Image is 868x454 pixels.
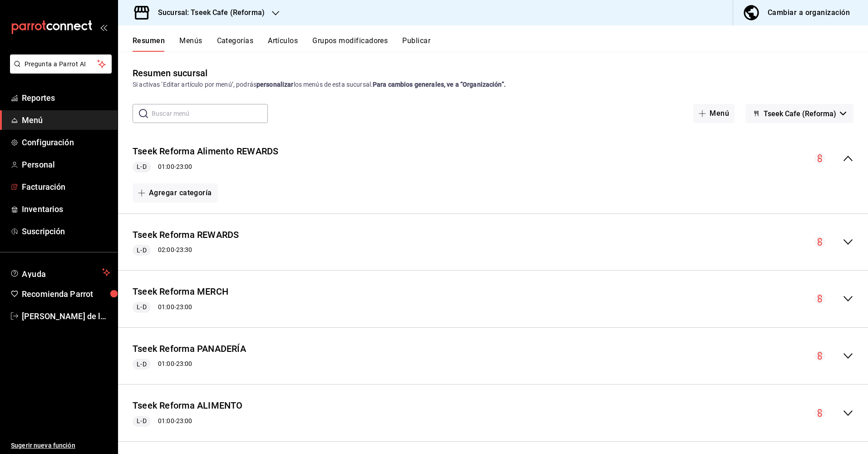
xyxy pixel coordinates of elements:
button: Agregar categoría [133,183,217,202]
span: L-D [133,246,150,255]
strong: Para cambios generales, ve a “Organización”. [373,81,506,88]
button: Artículos [268,36,298,52]
button: Publicar [402,36,430,52]
div: collapse-menu-row [118,335,868,377]
span: Pregunta a Parrot AI [25,59,98,69]
button: Tseek Reforma REWARDS [133,228,239,242]
div: 02:00 - 23:30 [133,245,239,256]
div: Si activas ‘Editar artículo por menú’, podrás los menús de esta sucursal. [133,80,853,89]
button: Menú [693,104,735,123]
h3: Sucursal: Tseek Cafe (Reforma) [151,7,265,18]
button: Grupos modificadores [312,36,388,52]
div: collapse-menu-row [118,138,868,180]
button: Pregunta a Parrot AI [10,54,112,74]
button: Tseek Reforma ALIMENTO [133,399,243,412]
span: Facturación [22,181,110,193]
button: Categorías [217,36,254,52]
div: 01:00 - 23:00 [133,359,246,370]
button: Menús [179,36,202,52]
span: Suscripción [22,225,110,237]
div: Cambiar a organización [768,6,850,19]
button: Tseek Cafe (Reforma) [745,104,853,123]
span: Tseek Cafe (Reforma) [764,109,836,118]
span: Inventarios [22,203,110,215]
span: L-D [133,162,150,172]
button: Resumen [133,36,165,52]
strong: personalizar [256,81,294,88]
span: Ayuda [22,267,99,278]
button: open_drawer_menu [100,24,107,31]
div: navigation tabs [133,36,868,52]
a: Pregunta a Parrot AI [6,66,112,75]
button: Tseek Reforma MERCH [133,285,228,298]
span: Sugerir nueva función [11,441,110,450]
div: collapse-menu-row [118,278,868,320]
div: 01:00 - 23:00 [133,162,278,173]
span: L-D [133,360,150,369]
div: Resumen sucursal [133,66,207,80]
span: Personal [22,158,110,171]
div: collapse-menu-row [118,392,868,434]
span: Reportes [22,92,110,104]
div: collapse-menu-row [118,221,868,263]
div: 01:00 - 23:00 [133,302,228,313]
div: 01:00 - 23:00 [133,416,243,427]
button: Tseek Reforma Alimento REWARDS [133,145,278,158]
span: L-D [133,416,150,426]
span: Configuración [22,136,110,148]
span: [PERSON_NAME] de la [PERSON_NAME] [22,310,110,322]
span: Menú [22,114,110,126]
input: Buscar menú [152,104,268,123]
button: Tseek Reforma PANADERÍA [133,342,246,355]
span: L-D [133,302,150,312]
span: Recomienda Parrot [22,288,110,300]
